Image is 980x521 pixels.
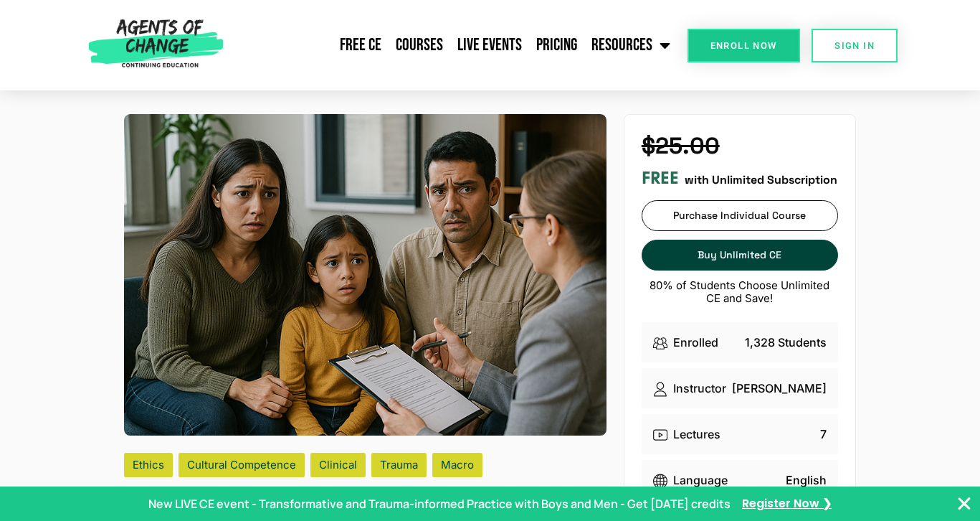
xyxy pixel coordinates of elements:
p: 7 [820,426,827,443]
nav: Menu [229,27,677,63]
div: with Unlimited Subscription [642,168,838,189]
p: [PERSON_NAME] [732,380,827,397]
a: Live Events [450,27,529,63]
p: 1,328 Students [745,334,827,351]
div: Clinical [310,453,366,477]
span: Buy Unlimited CE [698,249,781,261]
p: English [786,471,827,489]
h3: FREE [642,168,679,189]
a: Purchase Individual Course [642,200,838,231]
button: Close Banner [956,495,973,512]
p: Enrolled [673,334,718,351]
a: Free CE [333,27,389,63]
div: Macro [432,453,482,477]
img: Supporting Clients Facing Political Anxiety and Immigration Fears (2 Cultural Competency CE Credit) [124,114,606,436]
a: Courses [389,27,450,63]
span: SIGN IN [834,41,875,50]
div: Trauma [371,453,427,477]
a: Enroll Now [688,29,800,62]
a: SIGN IN [812,29,898,62]
p: Language [673,471,728,489]
div: Ethics [124,453,173,477]
p: New LIVE CE event - Transformative and Trauma-informed Practice with Boys and Men - Get [DATE] cr... [148,495,731,512]
p: Lectures [673,426,720,443]
a: Buy Unlimited CE [642,240,838,271]
h4: $25.00 [642,132,838,159]
a: Register Now ❯ [742,496,832,512]
a: Resources [584,27,677,63]
span: Enroll Now [710,41,777,50]
p: Instructor [673,380,726,397]
p: 80% of Students Choose Unlimited CE and Save! [642,279,838,305]
span: Purchase Individual Course [673,210,806,222]
div: Cultural Competence [179,453,305,477]
a: Pricing [529,27,584,63]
